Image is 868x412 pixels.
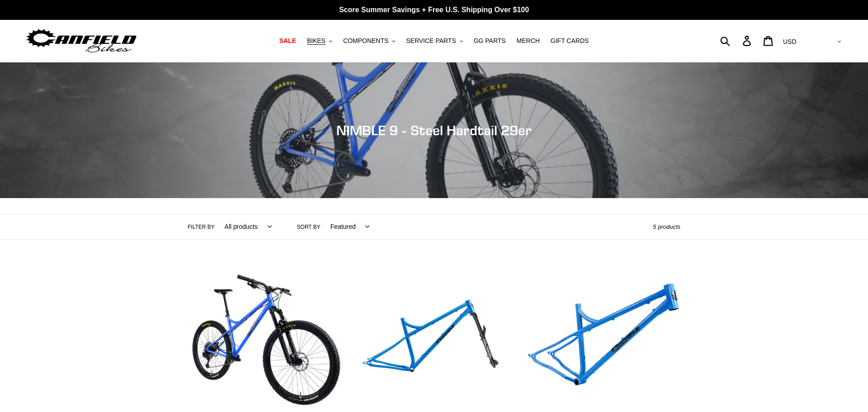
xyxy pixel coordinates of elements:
[469,35,510,47] a: GG PARTS
[406,37,456,45] span: SERVICE PARTS
[474,37,506,45] span: GG PARTS
[297,223,321,231] label: Sort by
[725,31,748,51] input: Search
[512,35,544,47] a: MERCH
[188,223,215,231] label: Filter by
[551,37,589,45] span: GIFT CARDS
[279,37,296,45] span: SALE
[302,35,337,47] button: BIKES
[546,35,594,47] a: GIFT CARDS
[25,27,138,55] img: Canfield Bikes
[307,37,325,45] span: BIKES
[339,35,400,47] button: COMPONENTS
[343,37,388,45] span: COMPONENTS
[275,35,301,47] a: SALE
[653,223,680,230] span: 5 products
[336,122,532,138] span: NIMBLE 9 - Steel Hardtail 29er
[401,35,467,47] button: SERVICE PARTS
[517,37,540,45] span: MERCH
